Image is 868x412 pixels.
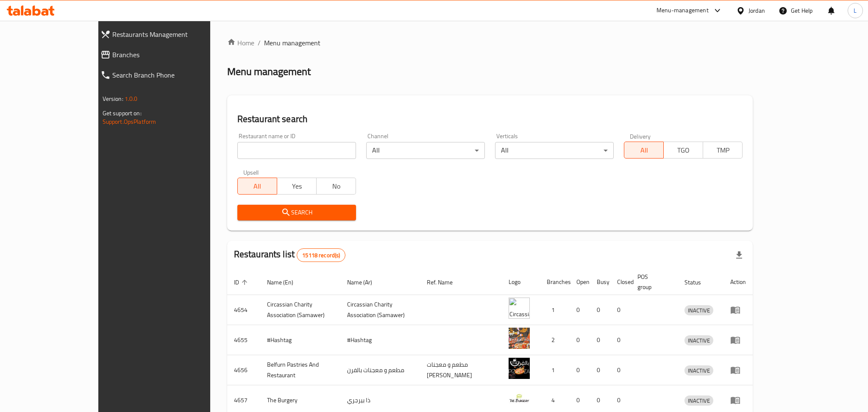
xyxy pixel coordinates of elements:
button: Search [237,205,356,220]
div: Menu [730,365,746,375]
span: No [320,180,353,192]
span: Restaurants Management [112,29,236,39]
th: Closed [610,269,631,295]
div: INACTIVE [684,365,713,376]
span: Name (En) [267,277,304,287]
div: All [366,142,485,159]
td: 1 [540,295,570,325]
button: TMP [703,142,743,159]
span: 1.0.0 [125,93,138,104]
span: Ref. Name [427,277,464,287]
span: 15118 record(s) [297,251,345,259]
span: INACTIVE [684,366,713,376]
span: Yes [281,180,313,192]
td: 0 [570,295,590,325]
button: TGO [663,142,703,159]
span: Version: [103,93,123,104]
div: Menu [730,305,746,315]
td: #Hashtag [260,325,340,355]
a: Search Branch Phone [94,65,243,85]
button: All [237,178,277,195]
span: Status [684,277,712,287]
th: Action [723,269,753,295]
td: 0 [590,325,610,355]
div: Menu [730,335,746,345]
span: Search [244,207,349,218]
button: No [316,178,356,195]
td: مطعم و معجنات [PERSON_NAME] [420,355,501,385]
span: Name (Ar) [347,277,383,287]
h2: Menu management [227,65,311,78]
h2: Restaurant search [237,113,743,125]
span: TGO [667,144,700,156]
li: / [258,38,261,48]
a: Restaurants Management [94,24,243,45]
label: Upsell [243,169,259,175]
td: مطعم و معجنات بالفرن [340,355,420,385]
td: 0 [610,325,631,355]
nav: breadcrumb [227,38,753,48]
td: 0 [570,325,590,355]
span: ID [234,277,250,287]
div: Total records count [297,248,345,262]
a: Branches [94,45,243,65]
th: Logo [502,269,540,295]
td: 4654 [227,295,260,325]
img: The Burgery [509,388,530,409]
img: Belfurn Pastries And Restaurant [509,358,530,379]
div: Menu [730,395,746,405]
div: Jordan [748,6,765,15]
span: TMP [707,144,739,156]
th: Branches [540,269,570,295]
span: Get support on: [103,108,142,119]
td: Belfurn Pastries And Restaurant [260,355,340,385]
td: 0 [590,355,610,385]
td: 0 [610,295,631,325]
td: ​Circassian ​Charity ​Association​ (Samawer) [260,295,340,325]
input: Search for restaurant name or ID.. [237,142,356,159]
div: Menu-management [657,6,709,16]
div: All [495,142,614,159]
th: Open [570,269,590,295]
td: 4656 [227,355,260,385]
button: All [624,142,664,159]
td: 1 [540,355,570,385]
span: Search Branch Phone [112,70,236,80]
td: 2 [540,325,570,355]
img: ​Circassian ​Charity ​Association​ (Samawer) [509,298,530,319]
td: #Hashtag [340,325,420,355]
td: ​Circassian ​Charity ​Association​ (Samawer) [340,295,420,325]
th: Busy [590,269,610,295]
div: INACTIVE [684,305,713,315]
div: Export file [729,245,749,265]
span: INACTIVE [684,336,713,345]
a: Support.OpsPlatform [103,116,156,127]
h2: Restaurants list [234,248,346,262]
span: L [854,6,857,15]
td: 0 [590,295,610,325]
button: Yes [277,178,317,195]
td: 0 [570,355,590,385]
span: All [628,144,660,156]
span: POS group [637,272,668,292]
span: Branches [112,50,236,60]
td: 4655 [227,325,260,355]
span: INACTIVE [684,306,713,315]
img: #Hashtag [509,328,530,349]
span: All [241,180,274,192]
span: INACTIVE [684,396,713,406]
span: Menu management [264,38,320,48]
td: 0 [610,355,631,385]
label: Delivery [630,133,651,139]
